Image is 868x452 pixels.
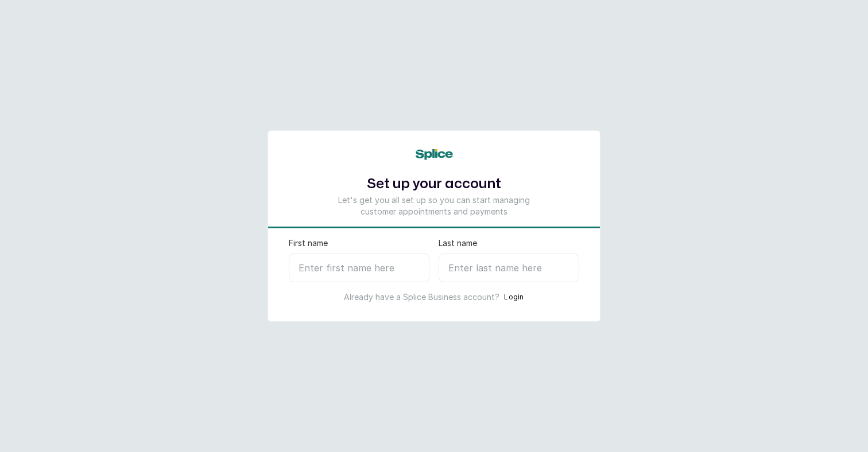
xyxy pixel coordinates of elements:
input: Enter last name here [439,254,579,282]
input: Enter first name here [289,254,429,282]
label: First name [289,237,328,249]
h1: Set up your account [332,174,536,194]
button: Login [504,291,524,303]
label: Last name [439,237,477,249]
p: Let's get you all set up so you can start managing customer appointments and payments [332,194,536,217]
p: Already have a Splice Business account? [344,291,499,303]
